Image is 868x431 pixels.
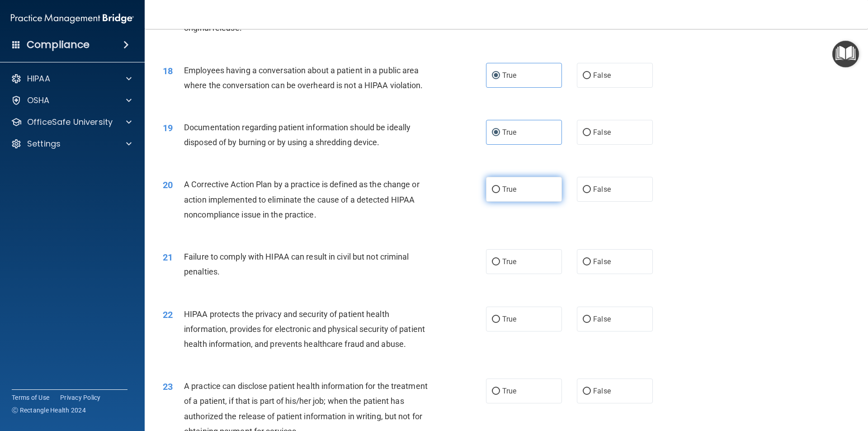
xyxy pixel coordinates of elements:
[60,393,101,402] a: Privacy Policy
[492,259,500,265] input: True
[583,316,591,323] input: False
[27,138,61,149] p: Settings
[184,123,410,147] span: Documentation regarding patient information should be ideally disposed of by burning or by using ...
[502,71,516,80] span: True
[593,387,611,395] span: False
[27,95,50,106] p: OSHA
[163,309,173,320] span: 22
[492,72,500,79] input: True
[492,316,500,323] input: True
[11,73,132,84] a: HIPAA
[184,252,409,276] span: Failure to comply with HIPAA can result in civil but not criminal penalties.
[163,123,173,133] span: 19
[593,185,611,194] span: False
[163,66,173,76] span: 18
[593,128,611,137] span: False
[583,72,591,79] input: False
[823,369,857,403] iframe: Drift Widget Chat Controller
[492,186,500,193] input: True
[27,73,50,84] p: HIPAA
[502,257,516,266] span: True
[184,66,423,90] span: Employees having a conversation about a patient in a public area where the conversation can be ov...
[11,117,132,128] a: OfficeSafe University
[502,387,516,395] span: True
[163,381,173,392] span: 23
[583,186,591,193] input: False
[27,38,90,51] h4: Compliance
[593,71,611,80] span: False
[11,9,134,28] img: PMB logo
[12,393,49,402] a: Terms of Use
[502,128,516,137] span: True
[12,406,86,415] span: Ⓒ Rectangle Health 2024
[163,252,173,263] span: 21
[583,259,591,265] input: False
[593,257,611,266] span: False
[832,41,859,67] button: Open Resource Center
[502,315,516,323] span: True
[502,185,516,194] span: True
[492,388,500,395] input: True
[583,129,591,136] input: False
[184,309,425,349] span: HIPAA protects the privacy and security of patient health information, provides for electronic an...
[27,117,113,128] p: OfficeSafe University
[492,129,500,136] input: True
[163,180,173,190] span: 20
[583,388,591,395] input: False
[11,95,132,106] a: OSHA
[593,315,611,323] span: False
[11,138,132,149] a: Settings
[184,180,420,219] span: A Corrective Action Plan by a practice is defined as the change or action implemented to eliminat...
